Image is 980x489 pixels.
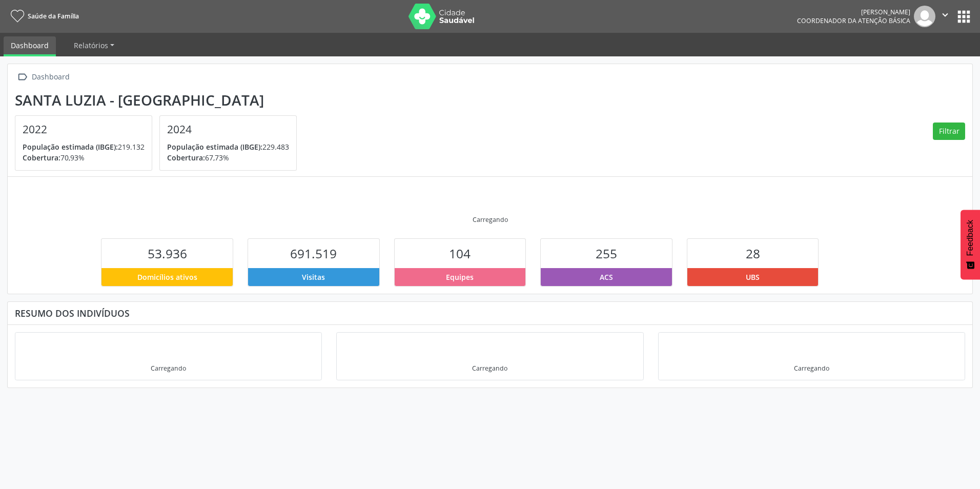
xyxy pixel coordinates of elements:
[596,245,617,262] span: 255
[15,92,304,109] div: Santa Luzia - [GEOGRAPHIC_DATA]
[151,364,186,373] div: Carregando
[794,364,829,373] div: Carregando
[746,272,760,282] span: UBS
[797,8,910,16] div: [PERSON_NAME]
[74,40,108,50] span: Relatórios
[955,8,973,26] button: apps
[15,308,965,319] div: Resumo dos indivíduos
[23,142,118,152] span: População estimada (IBGE):
[167,153,205,162] span: Cobertura:
[137,272,197,282] span: Domicílios ativos
[473,215,508,224] div: Carregando
[30,70,71,85] div: Dashboard
[15,70,30,85] i: 
[67,36,121,54] a: Relatórios
[940,9,951,21] i: 
[167,123,289,136] h4: 2024
[933,123,965,140] button: Filtrar
[4,36,56,56] a: Dashboard
[449,245,471,262] span: 104
[167,142,262,152] span: População estimada (IBGE):
[914,6,935,27] img: img
[446,272,474,282] span: Equipes
[600,272,613,282] span: ACS
[148,245,187,262] span: 53.936
[23,123,145,136] h4: 2022
[23,152,145,163] p: 70,93%
[290,245,337,262] span: 691.519
[935,6,955,27] button: 
[167,152,289,163] p: 67,73%
[961,210,980,279] button: Feedback - Mostrar pesquisa
[472,364,507,373] div: Carregando
[302,272,325,282] span: Visitas
[746,245,760,262] span: 28
[23,141,145,152] p: 219.132
[966,220,975,256] span: Feedback
[797,16,910,25] span: Coordenador da Atenção Básica
[7,8,79,25] a: Saúde da Família
[28,12,79,21] span: Saúde da Família
[23,153,60,162] span: Cobertura:
[167,141,289,152] p: 229.483
[15,70,71,85] a:  Dashboard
